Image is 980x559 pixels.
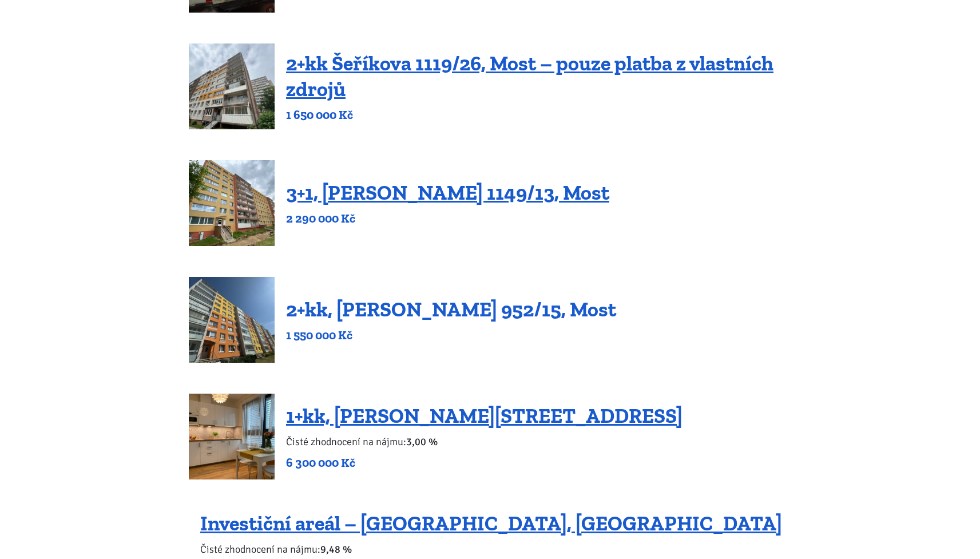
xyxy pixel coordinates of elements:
[286,434,683,450] p: Čisté zhodnocení na nájmu:
[286,297,616,322] a: 2+kk, [PERSON_NAME] 952/15, Most
[286,403,683,428] a: 1+kk, [PERSON_NAME][STREET_ADDRESS]
[286,180,609,205] a: 3+1, [PERSON_NAME] 1149/13, Most
[406,435,438,448] b: 3,00 %
[200,511,782,536] a: Investiční areál – [GEOGRAPHIC_DATA], [GEOGRAPHIC_DATA]
[286,455,683,471] p: 6 300 000 Kč
[286,211,609,227] p: 2 290 000 Kč
[200,541,782,557] p: Čisté zhodnocení na nájmu:
[286,327,616,343] p: 1 550 000 Kč
[286,107,791,123] p: 1 650 000 Kč
[320,543,352,556] b: 9,48 %
[286,51,773,101] a: 2+kk Šeříkova 1119/26, Most – pouze platba z vlastních zdrojů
